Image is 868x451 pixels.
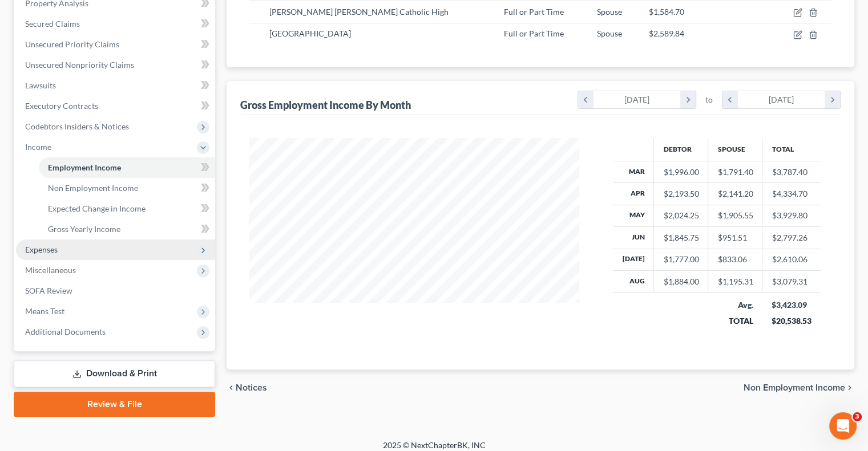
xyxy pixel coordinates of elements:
[16,281,215,301] a: SOFA Review
[613,161,654,182] th: Mar
[744,383,845,392] span: Non Employment Income
[649,29,684,38] span: $2,589.84
[25,142,51,152] span: Income
[504,29,564,38] span: Full or Part Time
[48,224,120,234] span: Gross Yearly Income
[25,101,98,111] span: Executory Contracts
[649,7,684,17] span: $1,584.70
[269,7,449,17] span: [PERSON_NAME] [PERSON_NAME] Catholic High
[240,98,411,112] div: Gross Employment Income By Month
[613,227,654,249] th: Jun
[16,55,215,75] a: Unsecured Nonpriority Claims
[613,249,654,270] th: [DATE]
[654,138,708,161] th: Debtor
[39,198,215,219] a: Expected Change in Income
[772,299,812,311] div: $3,423.09
[762,205,821,226] td: $3,929.80
[504,7,564,17] span: Full or Part Time
[25,39,119,49] span: Unsecured Priority Claims
[717,210,753,221] div: $1,905.55
[16,14,215,34] a: Secured Claims
[613,271,654,292] th: Aug
[845,383,854,392] i: chevron_right
[829,412,857,440] iframe: Intercom live chat
[708,138,762,161] th: Spouse
[25,327,106,336] span: Additional Documents
[762,138,821,161] th: Total
[25,306,64,316] span: Means Test
[597,29,622,38] span: Spouse
[762,227,821,249] td: $2,797.26
[25,19,80,29] span: Secured Claims
[597,7,622,17] span: Spouse
[738,91,825,108] div: [DATE]
[39,157,215,178] a: Employment Income
[25,286,72,295] span: SOFA Review
[663,166,699,178] div: $1,996.00
[717,276,753,287] div: $1,195.31
[227,383,236,392] i: chevron_left
[594,91,681,108] div: [DATE]
[717,188,753,200] div: $2,141.20
[717,166,753,178] div: $1,791.40
[16,75,215,96] a: Lawsuits
[717,232,753,243] div: $951.51
[25,245,58,254] span: Expenses
[705,94,713,105] span: to
[613,183,654,205] th: Apr
[269,29,351,38] span: [GEOGRAPHIC_DATA]
[16,34,215,55] a: Unsecured Priority Claims
[25,80,56,90] span: Lawsuits
[825,91,840,108] i: chevron_right
[663,188,699,200] div: $2,193.50
[236,383,267,392] span: Notices
[613,205,654,226] th: May
[48,162,121,172] span: Employment Income
[14,392,215,417] a: Review & File
[48,183,138,193] span: Non Employment Income
[39,178,215,198] a: Non Employment Income
[48,204,146,213] span: Expected Change in Income
[663,276,699,287] div: $1,884.00
[227,383,267,392] button: chevron_left Notices
[762,183,821,205] td: $4,334.70
[663,254,699,265] div: $1,777.00
[717,315,753,327] div: TOTAL
[25,265,76,275] span: Miscellaneous
[663,232,699,243] div: $1,845.75
[578,91,594,108] i: chevron_left
[762,271,821,292] td: $3,079.31
[853,412,862,421] span: 3
[717,299,753,311] div: Avg.
[744,383,854,392] button: Non Employment Income chevron_right
[39,219,215,239] a: Gross Yearly Income
[25,60,134,70] span: Unsecured Nonpriority Claims
[25,121,129,131] span: Codebtors Insiders & Notices
[663,210,699,221] div: $2,024.25
[762,161,821,182] td: $3,787.40
[772,315,812,327] div: $20,538.53
[717,254,753,265] div: $833.06
[16,96,215,116] a: Executory Contracts
[762,249,821,270] td: $2,610.06
[722,91,738,108] i: chevron_left
[680,91,696,108] i: chevron_right
[14,360,215,387] a: Download & Print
